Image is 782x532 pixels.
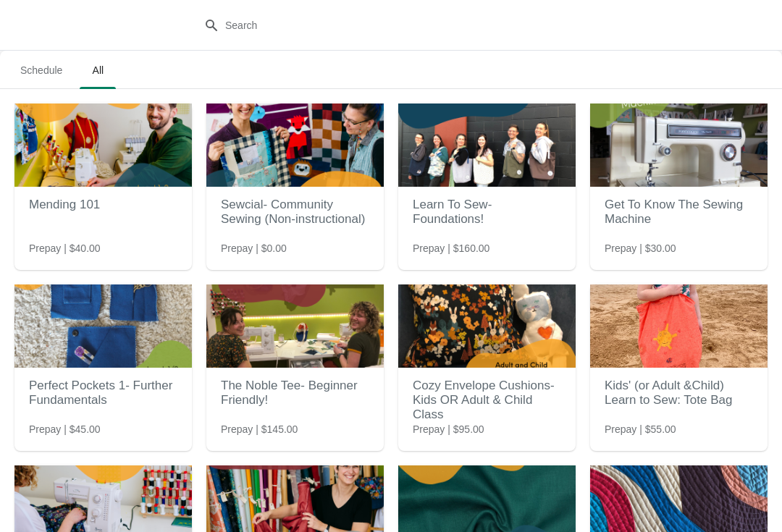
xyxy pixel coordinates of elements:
img: Mending 101 [14,104,192,187]
span: Schedule [9,57,74,83]
img: Get To Know The Sewing Machine [590,104,768,187]
input: Search [224,12,586,38]
span: Prepay | $40.00 [29,241,101,256]
h2: Sewcial- Community Sewing (Non-instructional) [221,190,369,234]
span: Prepay | $160.00 [413,241,489,256]
h2: Mending 101 [29,190,177,219]
h2: Get To Know The Sewing Machine [605,190,753,234]
img: Cozy Envelope Cushions- Kids OR Adult & Child Class [398,284,576,368]
h2: The Noble Tee- Beginner Friendly! [221,371,369,415]
h2: Kids' (or Adult &Child) Learn to Sew: Tote Bag [605,371,753,415]
h2: Cozy Envelope Cushions- Kids OR Adult & Child Class [413,371,561,429]
span: All [80,57,116,83]
img: Sewcial- Community Sewing (Non-instructional) [206,104,384,187]
span: Prepay | $55.00 [605,422,676,436]
h2: Perfect Pockets 1- Further Fundamentals [29,371,177,415]
img: The Noble Tee- Beginner Friendly! [206,284,384,368]
span: Prepay | $95.00 [413,422,484,436]
span: Prepay | $0.00 [221,241,287,256]
span: Prepay | $45.00 [29,422,101,436]
span: Prepay | $145.00 [221,422,298,436]
img: Kids' (or Adult &Child) Learn to Sew: Tote Bag [590,284,768,368]
img: Perfect Pockets 1- Further Fundamentals [14,284,192,368]
h2: Learn To Sew- Foundations! [413,190,561,234]
img: Learn To Sew- Foundations! [398,104,576,187]
span: Prepay | $30.00 [605,241,676,256]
